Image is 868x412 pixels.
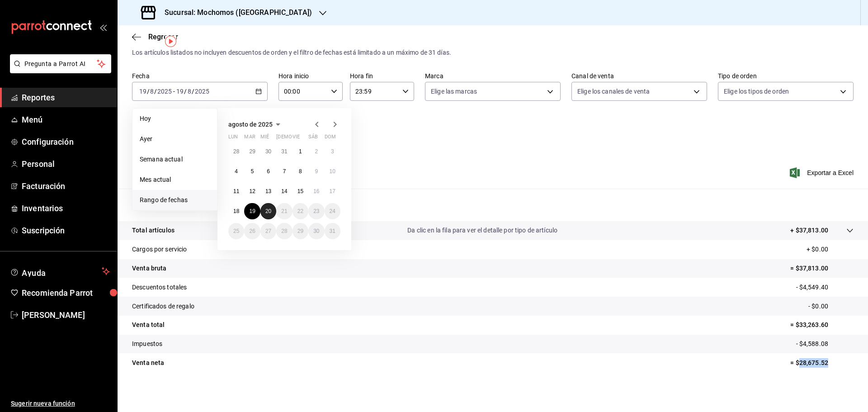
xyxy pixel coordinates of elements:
abbr: 19 de agosto de 2025 [249,208,255,214]
span: Elige las marcas [431,87,477,96]
abbr: 18 de agosto de 2025 [233,208,239,214]
button: 4 de agosto de 2025 [228,163,244,180]
abbr: 28 de agosto de 2025 [281,228,287,234]
div: Los artículos listados no incluyen descuentos de orden y el filtro de fechas está limitado a un m... [132,48,854,57]
input: -- [187,88,192,95]
p: Impuestos [132,339,162,349]
button: open_drawer_menu [99,24,107,31]
span: Facturación [22,180,110,192]
p: = $28,675.52 [790,358,854,368]
abbr: 8 de agosto de 2025 [299,168,302,175]
button: 8 de agosto de 2025 [292,163,308,180]
label: Canal de venta [571,73,707,79]
span: Elige los tipos de orden [724,87,789,96]
label: Hora fin [350,73,414,79]
p: - $0.00 [808,302,854,311]
span: Inventarios [22,202,110,214]
p: Venta total [132,320,165,330]
abbr: miércoles [260,134,269,143]
abbr: 28 de julio de 2025 [233,148,239,155]
span: Semana actual [140,155,210,164]
span: Suscripción [22,224,110,237]
abbr: 20 de agosto de 2025 [265,208,271,214]
button: 21 de agosto de 2025 [276,203,292,219]
abbr: 29 de julio de 2025 [249,148,255,155]
button: 5 de agosto de 2025 [244,163,260,180]
button: 3 de agosto de 2025 [325,143,340,160]
label: Tipo de orden [718,73,854,79]
button: 14 de agosto de 2025 [276,183,292,199]
span: Hoy [140,114,210,123]
button: 11 de agosto de 2025 [228,183,244,199]
span: Menú [22,114,110,126]
span: / [192,88,194,95]
abbr: jueves [276,134,330,143]
abbr: 21 de agosto de 2025 [281,208,287,214]
button: 27 de agosto de 2025 [260,223,276,239]
p: Cargos por servicio [132,245,187,254]
button: 18 de agosto de 2025 [228,203,244,219]
button: 28 de agosto de 2025 [276,223,292,239]
a: Pregunta a Parrot AI [6,66,111,75]
button: 22 de agosto de 2025 [292,203,308,219]
p: = $33,263.60 [790,320,854,330]
label: Fecha [132,73,268,79]
abbr: 30 de julio de 2025 [265,148,271,155]
button: 10 de agosto de 2025 [325,163,340,180]
span: Configuración [22,136,110,148]
p: Da clic en la fila para ver el detalle por tipo de artículo [407,226,557,235]
abbr: martes [244,134,255,143]
abbr: 4 de agosto de 2025 [235,168,238,175]
abbr: 23 de agosto de 2025 [313,208,319,214]
button: 30 de agosto de 2025 [308,223,324,239]
abbr: 25 de agosto de 2025 [233,228,239,234]
abbr: 3 de agosto de 2025 [331,148,334,155]
button: 16 de agosto de 2025 [308,183,324,199]
abbr: domingo [325,134,336,143]
abbr: 5 de agosto de 2025 [251,168,254,175]
button: 17 de agosto de 2025 [325,183,340,199]
button: 9 de agosto de 2025 [308,163,324,180]
abbr: 27 de agosto de 2025 [265,228,271,234]
p: Venta bruta [132,264,166,273]
button: 30 de julio de 2025 [260,143,276,160]
span: / [147,88,150,95]
h3: Sucursal: Mochomos ([GEOGRAPHIC_DATA]) [157,7,312,18]
span: Ayuda [22,266,98,277]
abbr: 29 de agosto de 2025 [297,228,303,234]
span: / [184,88,187,95]
button: 28 de julio de 2025 [228,143,244,160]
span: Sugerir nueva función [11,399,110,408]
button: 1 de agosto de 2025 [292,143,308,160]
button: 25 de agosto de 2025 [228,223,244,239]
p: + $37,813.00 [790,226,828,235]
span: / [154,88,157,95]
abbr: 31 de agosto de 2025 [330,228,335,234]
button: 31 de julio de 2025 [276,143,292,160]
abbr: sábado [308,134,318,143]
span: Mes actual [140,175,210,185]
abbr: 13 de agosto de 2025 [265,188,271,194]
button: 23 de agosto de 2025 [308,203,324,219]
abbr: 22 de agosto de 2025 [297,208,303,214]
span: Elige los canales de venta [577,87,650,96]
button: 20 de agosto de 2025 [260,203,276,219]
span: Recomienda Parrot [22,287,110,299]
input: -- [139,88,147,95]
p: = $37,813.00 [790,264,854,273]
button: 13 de agosto de 2025 [260,183,276,199]
label: Marca [425,73,561,79]
abbr: 15 de agosto de 2025 [297,188,303,194]
button: 2 de agosto de 2025 [308,143,324,160]
button: 31 de agosto de 2025 [325,223,340,239]
button: 29 de julio de 2025 [244,143,260,160]
span: Pregunta a Parrot AI [24,59,97,69]
img: Tooltip marker [165,36,176,47]
button: 6 de agosto de 2025 [260,163,276,180]
abbr: 11 de agosto de 2025 [233,188,239,194]
abbr: lunes [228,134,238,143]
p: Total artículos [132,226,175,235]
span: Personal [22,158,110,170]
button: 26 de agosto de 2025 [244,223,260,239]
